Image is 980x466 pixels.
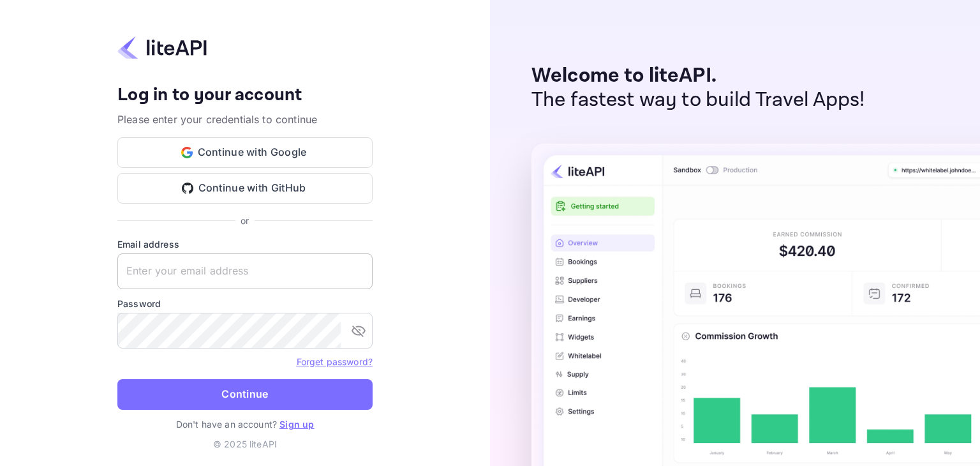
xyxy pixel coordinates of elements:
a: Sign up [279,419,314,430]
img: liteapi [117,35,207,60]
p: Welcome to liteAPI. [531,64,865,88]
button: Continue [117,379,373,410]
p: Don't have an account? [117,417,373,431]
button: Continue with GitHub [117,173,373,204]
label: Password [117,297,373,310]
p: Please enter your credentials to continue [117,112,373,127]
button: Continue with Google [117,137,373,168]
keeper-lock: Open Keeper Popup [348,264,364,279]
a: Forget password? [297,355,373,368]
a: Forget password? [297,356,373,367]
p: or [241,214,249,227]
button: toggle password visibility [346,318,371,343]
h4: Log in to your account [117,84,373,107]
p: © 2025 liteAPI [213,437,277,451]
p: The fastest way to build Travel Apps! [531,88,865,112]
input: Enter your email address [117,253,373,289]
label: Email address [117,237,373,251]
